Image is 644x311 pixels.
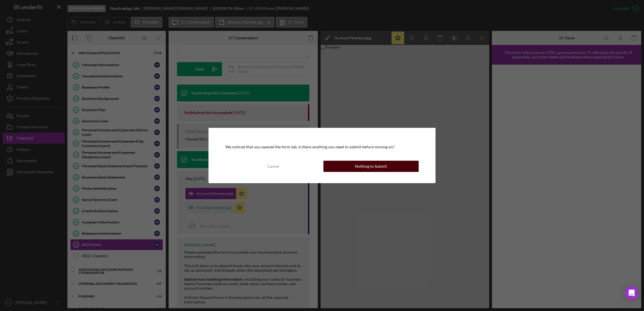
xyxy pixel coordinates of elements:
[625,286,638,300] div: Open Intercom Messenger
[323,161,419,172] button: Nothing to Submit
[267,161,279,172] div: Cancel
[225,145,419,149] div: We noticed that you opened the form tab. Is there anything you need to submit before moving on?
[225,161,321,172] button: Cancel
[355,161,387,172] div: Nothing to Submit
